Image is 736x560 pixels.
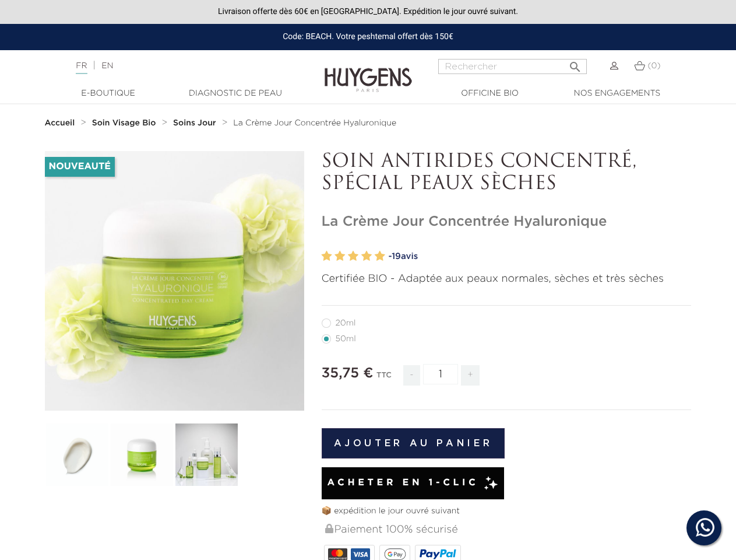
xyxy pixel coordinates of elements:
[322,318,370,328] label: 20ml
[351,548,370,560] img: VISA
[361,248,372,265] label: 4
[233,118,396,128] a: La Crème Jour Concentrée Hyaluronique
[375,248,385,265] label: 5
[384,548,406,560] img: google_pay
[325,49,412,94] img: Huygens
[328,548,347,560] img: MASTERCARD
[392,252,401,261] span: 19
[322,505,692,517] p: 📦 expédition le jour ouvré suivant
[432,87,548,100] a: Officine Bio
[648,62,661,70] span: (0)
[322,213,692,230] h1: La Crème Jour Concentrée Hyaluronique
[50,87,167,100] a: E-Boutique
[348,248,358,265] label: 3
[70,59,298,73] div: |
[45,118,78,128] a: Accueil
[334,248,345,265] label: 2
[322,151,692,196] p: SOIN ANTIRIDES CONCENTRÉ, SPÉCIAL PEAUX SÈCHES
[565,55,586,71] button: 
[438,59,587,74] input: Rechercher
[92,118,159,128] a: Soin Visage Bio
[403,365,420,386] span: -
[45,157,115,177] li: Nouveauté
[173,118,219,128] a: Soins Jour
[423,364,458,384] input: Quantité
[233,119,396,127] span: La Crème Jour Concentrée Hyaluronique
[322,248,332,265] label: 1
[45,119,75,127] strong: Accueil
[324,517,692,542] div: Paiement 100% sécurisé
[559,87,675,100] a: Nos engagements
[325,524,333,533] img: Paiement 100% sécurisé
[461,365,480,386] span: +
[76,62,87,74] a: FR
[376,363,392,394] div: TTC
[177,87,294,100] a: Diagnostic de peau
[173,119,216,127] strong: Soins Jour
[322,334,370,344] label: 50ml
[322,366,374,380] span: 35,75 €
[101,62,113,70] a: EN
[322,271,692,287] p: Certifiée BIO - Adaptée aux peaux normales, sèches et très sèches
[568,57,582,71] i: 
[389,248,692,265] a: -19avis
[92,119,156,127] strong: Soin Visage Bio
[322,428,505,459] button: Ajouter au panier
